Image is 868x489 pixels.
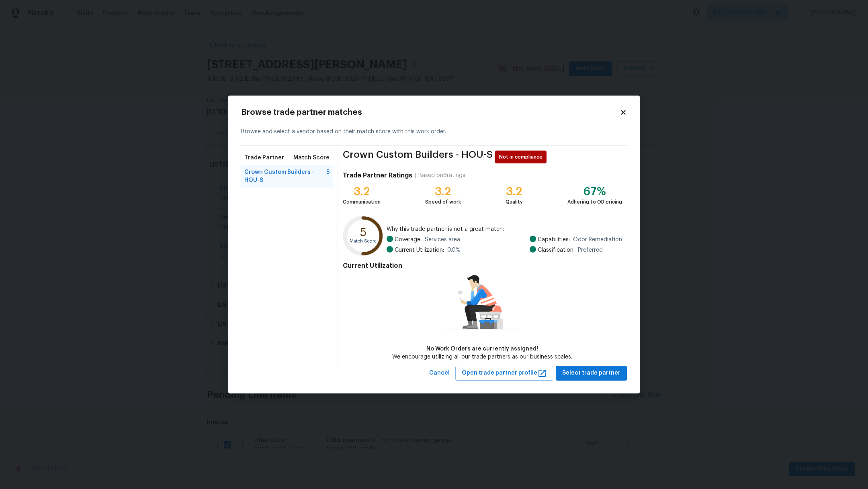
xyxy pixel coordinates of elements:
div: 3.2 [425,187,461,196]
span: Not in compliance [499,153,546,161]
div: Communication [343,198,381,206]
span: Odor Remediation [573,236,622,244]
span: Preferred [578,246,603,254]
div: 3.2 [506,187,523,196]
div: Based on 6 ratings [418,171,465,179]
h4: Current Utilization [343,262,622,270]
span: 5 [326,168,330,184]
span: Open trade partner profile [462,368,547,378]
span: Coverage: [395,236,422,244]
button: Cancel [426,366,453,381]
span: Crown Custom Builders - HOU-S [244,168,326,184]
div: No Work Orders are currently assigned! [392,345,572,353]
span: Crown Custom Builders - HOU-S [343,151,493,163]
h2: Browse trade partner matches [241,108,620,116]
span: Trade Partner [244,154,284,162]
button: Select trade partner [556,366,627,381]
span: Match Score [293,154,330,162]
text: 5 [360,227,366,238]
span: 0.0 % [447,246,461,254]
div: 67% [567,187,622,196]
div: 3.2 [343,187,381,196]
span: Select trade partner [562,368,620,378]
div: Browse and select a vendor based on their match score with this work order. [241,118,627,146]
span: Classification: [538,246,575,254]
h4: Trade Partner Ratings [343,171,412,179]
div: Adhering to OD pricing [567,198,622,206]
span: Why this trade partner is not a great match: [387,225,622,233]
button: Open trade partner profile [455,366,553,381]
div: We encourage utilizing all our trade partners as our business scales. [392,353,572,361]
div: Quality [506,198,523,206]
span: Cancel [429,368,450,378]
span: Capabilities: [538,236,570,244]
span: Current Utilization: [395,246,444,254]
span: Services area [425,236,460,244]
div: Speed of work [425,198,461,206]
div: | [412,171,418,179]
text: Match Score [350,239,377,244]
